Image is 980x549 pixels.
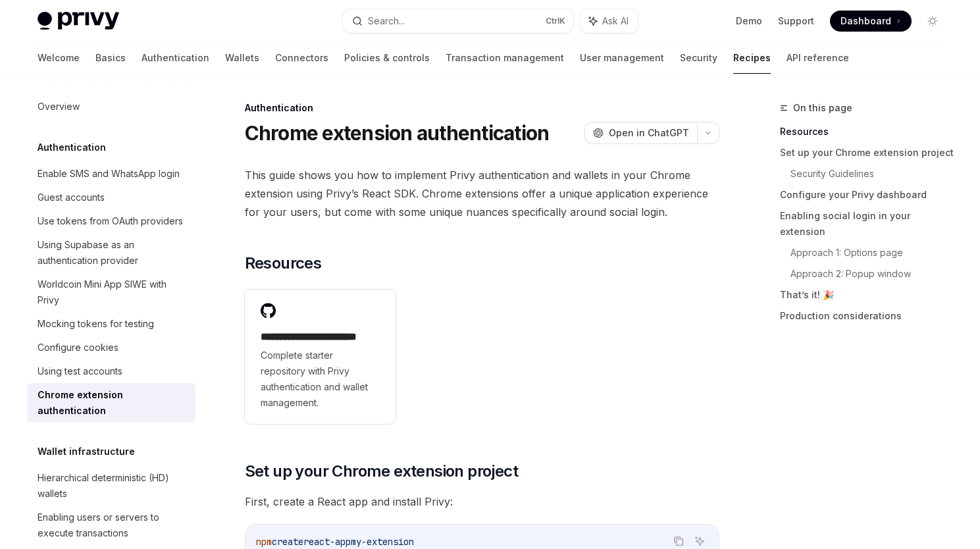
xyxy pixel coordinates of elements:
[368,13,405,29] div: Search...
[225,42,259,74] a: Wallets
[27,312,195,336] a: Mocking tokens for testing
[351,536,414,548] span: my-extension
[344,42,430,74] a: Policies & controls
[830,11,912,32] a: Dashboard
[780,121,954,142] a: Resources
[27,209,195,233] a: Use tokens from OAuth providers
[787,42,849,74] a: API reference
[38,510,188,541] div: Enabling users or servers to execute transactions
[580,42,664,74] a: User management
[780,205,954,242] a: Enabling social login in your extension
[38,12,119,30] img: light logo
[38,444,135,459] h5: Wallet infrastructure
[27,359,195,383] a: Using test accounts
[142,42,209,74] a: Authentication
[38,99,80,115] div: Overview
[602,14,629,28] span: Ask AI
[245,121,550,145] h1: Chrome extension authentication
[38,276,188,308] div: Worldcoin Mini App SIWE with Privy
[38,42,80,74] a: Welcome
[256,536,272,548] span: npm
[778,14,814,28] a: Support
[27,186,195,209] a: Guest accounts
[546,16,565,26] span: Ctrl K
[780,184,954,205] a: Configure your Privy dashboard
[245,253,322,274] span: Resources
[38,340,118,355] div: Configure cookies
[38,237,188,269] div: Using Supabase as an authentication provider
[272,536,303,548] span: create
[780,284,954,305] a: That’s it! 🎉
[27,95,195,118] a: Overview
[261,348,380,411] span: Complete starter repository with Privy authentication and wallet management.
[245,461,518,482] span: Set up your Chrome extension project
[27,383,195,423] a: Chrome extension authentication
[275,42,328,74] a: Connectors
[245,166,719,221] span: This guide shows you how to implement Privy authentication and wallets in your Chrome extension u...
[580,9,638,33] button: Ask AI
[38,140,106,155] h5: Authentication
[584,122,697,144] button: Open in ChatGPT
[780,142,954,163] a: Set up your Chrome extension project
[840,14,891,28] span: Dashboard
[27,233,195,273] a: Using Supabase as an authentication provider
[780,305,954,327] a: Production considerations
[27,273,195,312] a: Worldcoin Mini App SIWE with Privy
[38,470,188,502] div: Hierarchical deterministic (HD) wallets
[245,101,719,115] div: Authentication
[38,213,183,229] div: Use tokens from OAuth providers
[680,42,717,74] a: Security
[38,190,105,205] div: Guest accounts
[245,492,719,511] span: First, create a React app and install Privy:
[793,100,852,116] span: On this page
[609,126,689,140] span: Open in ChatGPT
[38,166,180,182] div: Enable SMS and WhatsApp login
[733,42,771,74] a: Recipes
[446,42,564,74] a: Transaction management
[38,363,122,379] div: Using test accounts
[27,506,195,545] a: Enabling users or servers to execute transactions
[790,263,954,284] a: Approach 2: Popup window
[736,14,762,28] a: Demo
[343,9,573,33] button: Search...CtrlK
[922,11,943,32] button: Toggle dark mode
[303,536,351,548] span: react-app
[790,163,954,184] a: Security Guidelines
[27,162,195,186] a: Enable SMS and WhatsApp login
[27,466,195,506] a: Hierarchical deterministic (HD) wallets
[245,290,396,424] a: **** **** **** **** ****Complete starter repository with Privy authentication and wallet management.
[27,336,195,359] a: Configure cookies
[38,316,154,332] div: Mocking tokens for testing
[790,242,954,263] a: Approach 1: Options page
[95,42,126,74] a: Basics
[38,387,188,419] div: Chrome extension authentication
